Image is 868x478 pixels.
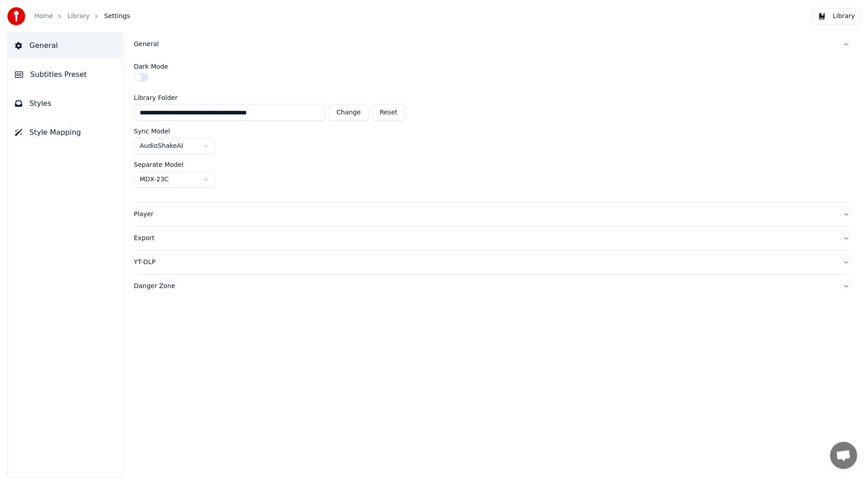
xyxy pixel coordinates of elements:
[329,104,368,121] button: Change
[8,120,123,145] button: Style Mapping
[134,33,850,56] button: General
[134,63,168,70] label: Dark Mode
[134,282,835,291] div: Danger Zone
[134,203,850,226] button: Player
[134,40,835,49] div: General
[134,234,835,243] div: Export
[67,12,90,21] a: Library
[372,104,405,121] button: Reset
[830,442,857,469] div: Open chat
[134,210,835,219] div: Player
[104,12,130,21] span: Settings
[29,127,81,138] span: Style Mapping
[134,56,850,202] div: General
[812,8,861,24] button: Library
[7,7,25,25] img: youka
[29,98,52,109] span: Styles
[29,40,58,51] span: General
[134,258,835,267] div: YT-DLP
[134,227,850,250] button: Export
[8,62,123,87] button: Subtitles Preset
[134,161,184,168] label: Separate Model
[134,251,850,274] button: YT-DLP
[30,69,87,80] span: Subtitles Preset
[134,95,405,101] label: Library Folder
[8,33,123,58] button: General
[34,12,130,21] nav: breadcrumb
[134,128,170,134] label: Sync Model
[134,274,850,298] button: Danger Zone
[34,12,53,21] a: Home
[8,91,123,116] button: Styles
